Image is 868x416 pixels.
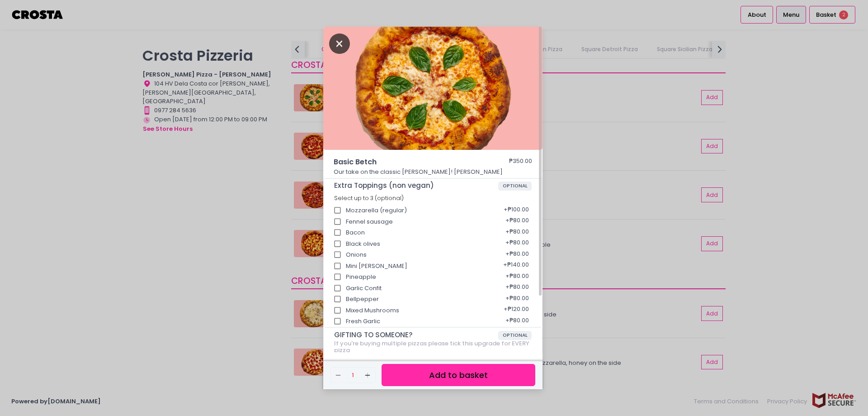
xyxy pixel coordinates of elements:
[500,258,532,275] div: + ₱140.00
[502,291,532,308] div: + ₱80.00
[500,202,532,219] div: + ₱100.00
[382,364,535,386] button: Add to basket
[509,157,532,167] div: ₱350.00
[502,268,532,286] div: + ₱80.00
[502,235,532,253] div: + ₱80.00
[498,182,532,191] span: OPTIONAL
[334,340,532,354] div: If you're buying multiple pizzas please tick this upgrade for EVERY pizza
[502,246,532,263] div: + ₱80.00
[502,224,532,241] div: + ₱80.00
[502,280,532,297] div: + ₱80.00
[334,331,498,339] span: GIFTING TO SOMEONE?
[502,313,532,330] div: + ₱80.00
[334,157,483,167] span: Basic Betch
[334,194,404,202] span: Select up to 3 (optional)
[498,331,532,340] span: OPTIONAL
[323,27,542,150] img: Basic Betch
[329,38,350,48] button: Close
[334,167,533,177] p: Our take on the classic [PERSON_NAME]! [PERSON_NAME]
[500,302,532,319] div: + ₱120.00
[334,182,498,190] span: Extra Toppings (non vegan)
[502,213,532,230] div: + ₱80.00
